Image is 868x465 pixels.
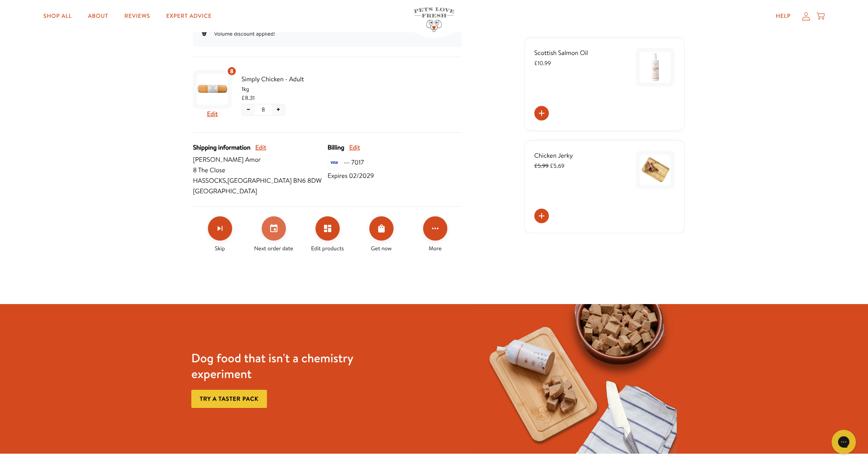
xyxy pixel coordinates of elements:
[81,8,114,24] a: About
[241,93,255,102] span: £8.31
[534,162,565,170] span: £5.69
[254,244,293,253] span: Next order date
[207,109,218,119] button: Edit
[414,7,454,32] img: Pets Love Fresh
[262,216,286,241] button: Set your next order date
[769,8,797,24] a: Help
[349,142,360,153] button: Edit
[191,350,390,382] h3: Dog food that isn't a chemistry experiment
[344,157,364,168] span: ···· 7017
[193,154,328,165] span: [PERSON_NAME] Amor
[241,74,322,85] span: Simply Chicken - Adult
[193,175,328,186] span: HASSOCKS , [GEOGRAPHIC_DATA] BN6 8DW
[423,216,447,241] button: Click for more options
[215,244,225,253] span: Skip
[534,151,573,160] span: Chicken Jerky
[193,142,250,153] span: Shipping information
[242,104,255,115] button: Decrease quantity
[534,59,551,67] span: £10.99
[193,186,328,197] span: [GEOGRAPHIC_DATA]
[160,8,218,24] a: Expert Advice
[311,244,344,253] span: Edit products
[193,67,322,123] div: Subscription product: Simply Chicken - Adult
[227,66,237,76] div: 8 units of item: Simply Chicken - Adult
[214,30,275,38] span: Volume discount applied!
[328,171,374,181] span: Expires 02/2029
[315,216,340,241] button: Edit products
[37,8,78,24] a: Shop All
[640,52,671,82] img: Scottish Salmon Oil
[328,156,341,169] img: svg%3E
[255,142,266,153] button: Edit
[262,105,265,114] span: 8
[197,74,228,105] img: Simply Chicken - Adult
[478,304,677,454] img: Fussy
[371,244,392,253] span: Get now
[193,165,328,175] span: 8 The Close
[193,216,462,253] div: Make changes for subscription
[191,390,267,408] a: Try a taster pack
[534,162,549,170] s: £5.99
[640,154,671,185] img: Chicken Jerky
[369,216,394,241] button: Order Now
[230,67,233,76] span: 8
[118,8,157,24] a: Reviews
[272,104,285,115] button: Increase quantity
[328,142,344,153] span: Billing
[828,427,860,457] iframe: Gorgias live chat messenger
[241,85,322,93] span: 1kg
[208,216,232,241] button: Skip subscription
[429,244,442,253] span: More
[534,49,588,57] span: Scottish Salmon Oil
